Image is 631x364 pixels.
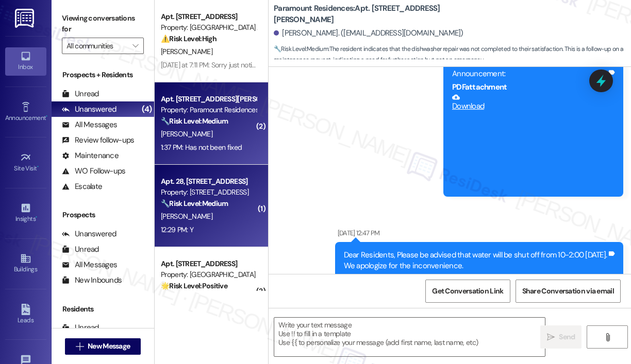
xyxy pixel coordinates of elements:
div: [DATE] 12:47 PM [335,228,380,238]
i:  [132,42,138,50]
b: PDF attachment [452,82,507,92]
div: Unread [62,244,99,255]
div: (4) [139,101,154,117]
strong: 🌟 Risk Level: Positive [161,281,227,290]
button: Send [540,325,582,349]
span: [PERSON_NAME] [161,212,212,221]
button: Get Conversation Link [425,280,510,303]
div: WO Follow-ups [62,166,125,177]
span: [PERSON_NAME] [161,47,212,56]
a: Insights • [5,199,46,227]
label: Viewing conversations for [62,10,144,38]
div: Unanswered [62,104,117,115]
span: • [37,163,39,170]
div: Property: [GEOGRAPHIC_DATA] [161,269,256,280]
img: ResiDesk Logo [15,9,36,28]
div: Apt. [STREET_ADDRESS] [161,11,256,22]
div: Review follow-ups [62,135,134,146]
span: Share Conversation via email [522,286,614,297]
div: Property: [GEOGRAPHIC_DATA] Apartments [161,22,256,33]
div: Escalate [62,181,102,192]
strong: 🔧 Risk Level: Medium [274,45,328,53]
input: All communities [67,38,127,54]
button: New Message [65,338,141,355]
div: [DATE] at 7:11 PM: Sorry just noticed this message never sent [161,60,338,70]
div: Apt. [STREET_ADDRESS][PERSON_NAME] [161,94,256,105]
div: Maintenance [62,150,119,161]
div: 12:29 PM: Y [161,225,193,234]
span: New Message [88,341,130,352]
div: Apt. 28, [STREET_ADDRESS] [161,176,256,187]
span: • [36,214,37,221]
iframe: Download https://res.cloudinary.com/residesk/image/upload/v1729089613/h8utef13e5psjpyafbva.pdf [452,112,607,189]
div: 1:37 PM: Has not been fixed [161,143,242,152]
b: Paramount Residences: Apt. [STREET_ADDRESS][PERSON_NAME] [274,3,480,25]
span: • [46,113,47,120]
a: Inbox [5,47,46,75]
div: Residents [52,304,154,315]
strong: 🔧 Risk Level: Medium [161,199,228,208]
div: Announcement: [452,68,607,79]
button: Share Conversation via email [516,280,621,303]
i:  [76,342,84,351]
div: Unread [62,322,99,333]
strong: 🔧 Risk Level: Medium [161,116,228,126]
div: Dear Residents, Please be advised that water will be shut off from 10-2:00 [DATE]. We apologize f... [344,250,607,272]
strong: ⚠️ Risk Level: High [161,34,217,43]
div: New Inbounds [62,275,122,286]
div: All Messages [62,119,117,130]
div: [PERSON_NAME]. ([EMAIL_ADDRESS][DOMAIN_NAME]) [274,28,463,39]
a: Download [452,93,607,111]
div: Prospects + Residents [52,70,154,80]
i:  [547,333,555,341]
div: Unread [62,89,99,99]
span: Send [559,332,575,342]
div: Property: [STREET_ADDRESS] [161,187,256,198]
a: Leads [5,301,46,328]
i:  [604,333,611,341]
div: Property: Paramount Residences [161,105,256,115]
a: Buildings [5,250,46,278]
span: : The resident indicates that the dishwasher repair was not completed to their satisfaction. This... [274,44,631,66]
div: Unanswered [62,229,117,239]
div: All Messages [62,259,117,270]
div: Apt. [STREET_ADDRESS] [161,258,256,269]
a: Site Visit • [5,149,46,177]
span: [PERSON_NAME] [161,129,212,138]
span: Get Conversation Link [432,286,503,297]
div: Prospects [52,210,154,220]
